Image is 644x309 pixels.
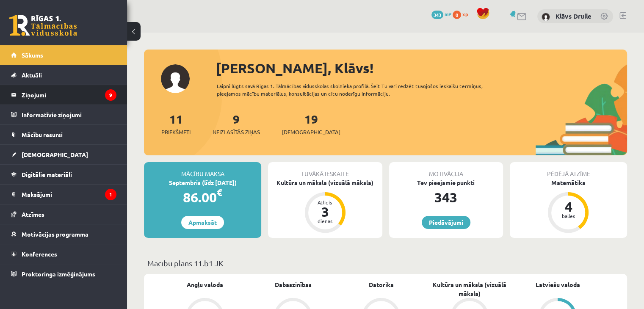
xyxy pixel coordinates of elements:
[22,151,88,158] span: [DEMOGRAPHIC_DATA]
[453,11,472,17] a: 0 xp
[312,218,338,223] div: dienas
[22,270,95,278] span: Proktoringa izmēģinājums
[431,11,451,17] a: 343 mP
[312,200,338,205] div: Atlicis
[217,82,507,97] div: Laipni lūgts savā Rīgas 1. Tālmācības vidusskolas skolnieka profilā. Šeit Tu vari redzēt tuvojošo...
[22,185,116,204] legend: Maksājumi
[22,105,116,124] legend: Informatīvie ziņojumi
[105,189,116,200] i: 1
[268,178,382,234] a: Kultūra un māksla (vizuālā māksla) Atlicis 3 dienas
[22,131,63,138] span: Mācību resursi
[144,178,261,187] div: Septembris (līdz [DATE])
[275,280,312,289] a: Dabaszinības
[11,244,116,264] a: Konferences
[369,280,394,289] a: Datorika
[282,128,340,136] span: [DEMOGRAPHIC_DATA]
[389,187,503,207] div: 343
[556,200,581,213] div: 4
[431,11,443,19] span: 343
[11,125,116,144] a: Mācību resursi
[312,205,338,218] div: 3
[11,85,116,105] a: Ziņojumi9
[22,51,43,59] span: Sākums
[389,162,503,178] div: Motivācija
[11,264,116,284] a: Proktoringa izmēģinājums
[389,178,503,187] div: Tev pieejamie punkti
[542,13,550,21] img: Klāvs Drulle
[11,204,116,224] a: Atzīmes
[187,280,223,289] a: Angļu valoda
[11,45,116,65] a: Sākums
[556,213,581,218] div: balles
[462,11,468,17] span: xp
[422,216,470,229] a: Piedāvājumi
[144,187,261,207] div: 86.00
[22,230,88,238] span: Motivācijas programma
[161,128,191,136] span: Priekšmeti
[535,280,580,289] a: Latviešu valoda
[11,165,116,184] a: Digitālie materiāli
[11,145,116,164] a: [DEMOGRAPHIC_DATA]
[556,12,591,20] a: Klāvs Drulle
[213,128,260,136] span: Neizlasītās ziņas
[22,71,42,79] span: Aktuāli
[161,111,191,136] a: 11Priekšmeti
[144,162,261,178] div: Mācību maksa
[11,224,116,244] a: Motivācijas programma
[147,257,624,269] p: Mācību plāns 11.b1 JK
[9,15,77,36] a: Rīgas 1. Tālmācības vidusskola
[453,11,461,19] span: 0
[445,11,451,17] span: mP
[181,216,224,229] a: Apmaksāt
[22,210,44,218] span: Atzīmes
[268,178,382,187] div: Kultūra un māksla (vizuālā māksla)
[11,65,116,85] a: Aktuāli
[217,186,222,199] span: €
[11,105,116,124] a: Informatīvie ziņojumi
[22,250,57,258] span: Konferences
[510,162,627,178] div: Pēdējā atzīme
[11,185,116,204] a: Maksājumi1
[216,58,627,78] div: [PERSON_NAME], Klāvs!
[22,171,72,178] span: Digitālie materiāli
[426,280,514,298] a: Kultūra un māksla (vizuālā māksla)
[282,111,340,136] a: 19[DEMOGRAPHIC_DATA]
[510,178,627,187] div: Matemātika
[213,111,260,136] a: 9Neizlasītās ziņas
[510,178,627,234] a: Matemātika 4 balles
[268,162,382,178] div: Tuvākā ieskaite
[22,85,116,105] legend: Ziņojumi
[105,89,116,101] i: 9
